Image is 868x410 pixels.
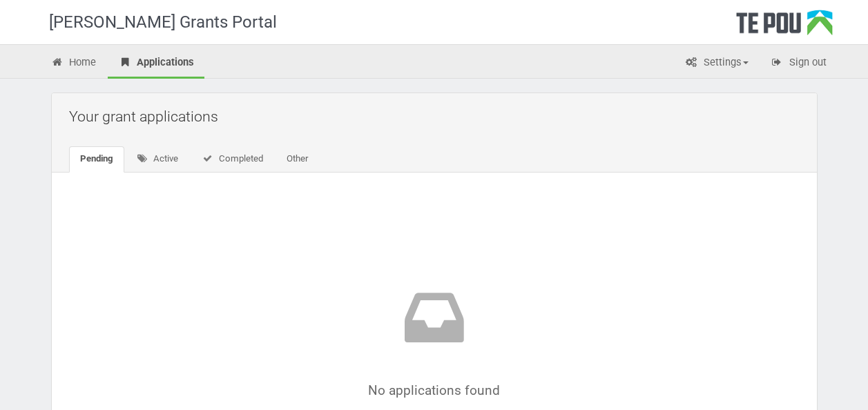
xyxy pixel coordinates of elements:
a: Completed [191,146,274,173]
a: Settings [675,48,759,79]
a: Sign out [760,48,837,79]
a: Pending [69,146,124,173]
div: Te Pou Logo [736,10,833,44]
a: Applications [108,48,204,79]
a: Other [276,146,319,173]
a: Active [126,146,190,173]
h2: Your grant applications [69,100,807,133]
div: No applications found [110,283,758,398]
a: Home [41,48,107,79]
